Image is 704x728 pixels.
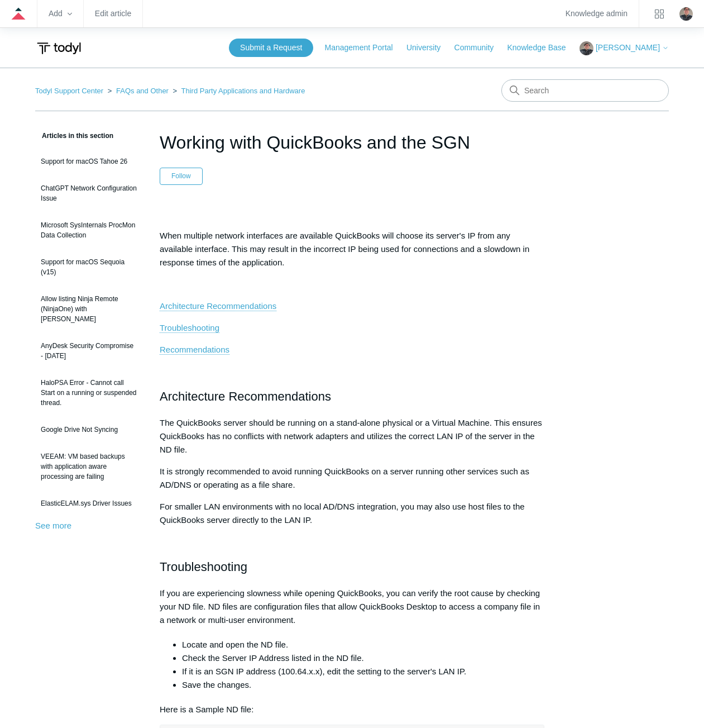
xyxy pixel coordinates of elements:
[35,132,113,140] span: Articles in this section
[160,416,544,456] p: The QuickBooks server should be running on a stand-alone physical or a Virtual Machine. This ensu...
[596,43,660,52] span: [PERSON_NAME]
[160,345,229,355] a: Recommendations
[182,651,544,665] li: Check the Server IP Address listed in the ND file.
[35,215,143,246] a: Microsoft SysInternals ProcMon Data Collection
[35,372,143,413] a: HaloPSA Error - Cannot call Start on a running or suspended thread.
[182,678,544,692] li: Save the changes.
[406,42,452,54] a: University
[160,587,544,627] p: If you are experiencing slowness while opening QuickBooks, you can verify the root cause by check...
[160,557,544,577] h2: Troubleshooting
[325,42,404,54] a: Management Portal
[35,87,106,95] li: Todyl Support Center
[95,11,131,17] a: Edit article
[679,7,693,21] zd-hc-trigger: Click your profile icon to open the profile menu
[35,251,143,283] a: Support for macOS Sequoia (v15)
[160,500,544,527] p: For smaller LAN environments with no local AD/DNS integration, you may also use host files to the...
[35,178,143,209] a: ChatGPT Network Configuration Issue
[106,87,171,95] li: FAQs and Other
[35,419,143,440] a: Google Drive Not Syncing
[507,42,577,54] a: Knowledge Base
[501,79,669,102] input: Search
[35,87,103,95] a: Todyl Support Center
[160,301,276,311] a: Architecture Recommendations
[160,465,544,492] p: It is strongly recommended to avoid running QuickBooks on a server running other services such as...
[35,446,143,487] a: VEEAM: VM based backups with application aware processing are failing
[35,493,143,514] a: ElasticELAM.sys Driver Issues
[171,87,305,95] li: Third Party Applications and Hardware
[160,387,544,406] h2: Architecture Recommendations
[49,11,72,17] zd-hc-trigger: Add
[566,11,628,17] a: Knowledge admin
[116,87,169,95] a: FAQs and Other
[679,7,693,21] img: user avatar
[160,323,219,333] a: Troubleshooting
[35,288,143,330] a: Allow listing Ninja Remote (NinjaOne) with [PERSON_NAME]
[160,168,203,184] button: Follow Article
[160,229,544,269] p: When multiple network interfaces are available QuickBooks will choose its server's IP from any av...
[35,521,71,530] a: See more
[182,638,544,651] li: Locate and open the ND file.
[454,42,505,54] a: Community
[160,703,544,716] p: Here is a Sample ND file:
[182,665,544,678] li: If it is an SGN IP address (100.64.x.x), edit the setting to the server's LAN IP.
[160,129,544,156] h1: Working with QuickBooks and the SGN
[35,38,83,59] img: Todyl Support Center Help Center home page
[35,151,143,172] a: Support for macOS Tahoe 26
[181,87,305,95] a: Third Party Applications and Hardware
[580,41,669,55] button: [PERSON_NAME]
[35,335,143,367] a: AnyDesk Security Compromise - [DATE]
[229,39,313,57] a: Submit a Request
